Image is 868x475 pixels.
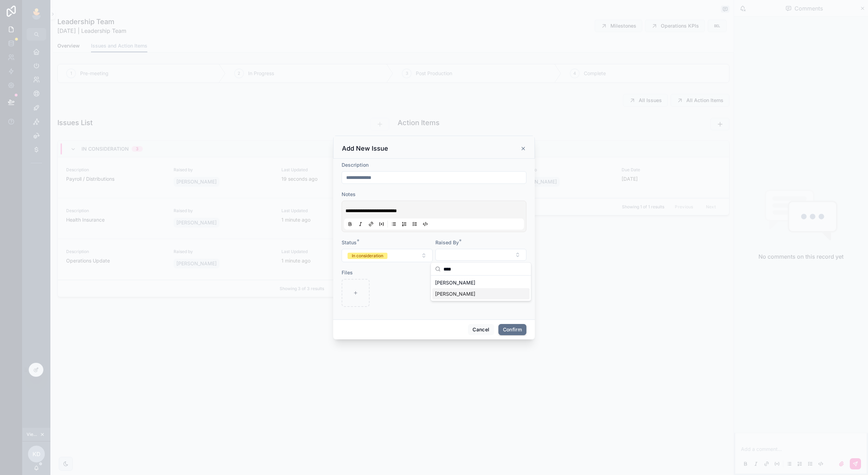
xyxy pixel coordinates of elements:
[342,191,356,197] span: Notes
[352,253,383,259] div: In consideration
[342,162,369,168] span: Description
[342,249,433,262] button: Select Button
[342,239,357,245] span: Status
[498,324,526,335] button: Confirm
[342,269,353,275] span: Files
[435,279,475,286] span: [PERSON_NAME]
[431,276,531,301] div: Suggestions
[342,144,388,153] h3: Add New Issue
[435,249,526,261] button: Select Button
[435,290,475,297] span: [PERSON_NAME]
[435,239,459,245] span: Raised By
[468,324,494,335] button: Cancel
